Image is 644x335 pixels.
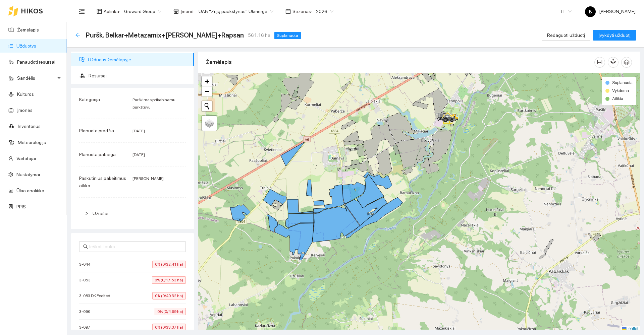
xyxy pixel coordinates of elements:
[16,43,36,49] a: Užduotys
[89,243,182,250] input: Ieškoti lauko
[132,129,145,133] span: [DATE]
[16,204,26,209] a: PPIS
[89,69,189,82] span: Resursai
[593,30,636,41] button: Įvykdyti užduotį
[79,292,114,299] span: 3-083 DK Excited
[16,188,44,193] a: Ūkio analitika
[79,8,85,14] span: menu-fold
[152,324,186,331] span: 0% (0/33.37 ha)
[274,32,301,39] span: Suplanuota
[152,276,186,284] span: 0% (0/17.53 ha)
[18,140,46,145] a: Meteorologija
[589,6,592,17] span: B
[594,57,605,68] button: column-width
[205,77,209,85] span: +
[285,9,291,14] span: calendar
[622,326,638,331] a: Leaflet
[79,308,94,315] span: 3-096
[124,6,161,16] span: Groward Group
[16,172,40,177] a: Nustatymai
[595,60,605,65] span: column-width
[86,30,244,41] span: Puršk. Belkar+Metazamix+Mota+Rapsan
[152,292,186,299] span: 0% (0/40.32 ha)
[16,156,36,161] a: Vartotojai
[83,244,88,249] span: search
[88,53,189,66] span: Užduotis žemėlapyje
[93,211,108,216] span: Užrašai
[202,86,212,96] a: Zoom out
[173,9,179,14] span: shop
[132,176,164,181] span: [PERSON_NAME]
[542,30,590,41] button: Redaguoti užduotį
[292,8,312,15] span: Sezonas :
[75,32,80,38] div: Atgal
[132,97,175,110] span: Purškimas prikabinamu purkštuvu
[205,87,209,95] span: −
[152,261,186,268] span: 0% (0/32.41 ha)
[104,8,120,15] span: Aplinka :
[79,152,116,157] span: Planuota pabaiga
[79,324,94,331] span: 3-097
[17,108,33,113] a: Įmonės
[85,211,89,215] span: right
[79,277,94,283] span: 3-053
[75,5,89,18] button: menu-fold
[206,53,594,72] div: Žemėlapis
[542,32,590,38] a: Redaguoti užduotį
[155,308,186,315] span: 0% (0/4.99 ha)
[612,80,633,85] span: Suplanuota
[17,27,39,32] a: Žemėlapis
[132,152,145,157] span: [DATE]
[17,91,34,97] a: Kultūros
[180,8,195,15] span: Įmonė :
[79,97,100,102] span: Kategorija
[199,6,273,16] span: UAB "Zujų paukštynas" Ukmerge
[598,31,631,39] span: Įvykdyti užduotį
[202,101,212,111] button: Initiate a new search
[202,76,212,86] a: Zoom in
[612,88,629,93] span: Vykdoma
[17,71,55,85] span: Sandėlis
[248,31,270,39] span: 561.16 ha
[79,206,186,221] div: Užrašai
[202,116,217,131] a: Layers
[612,96,623,101] span: Atlikta
[18,124,41,129] a: Inventorius
[79,128,114,133] span: Planuota pradžia
[75,32,80,38] span: arrow-left
[79,261,94,268] span: 3-044
[561,6,572,16] span: LT
[79,176,126,188] span: Paskutinius pakeitimus atliko
[97,9,102,14] span: layout
[17,59,55,65] a: Panaudoti resursai
[547,31,585,39] span: Redaguoti užduotį
[585,9,636,14] span: [PERSON_NAME]
[316,6,333,16] span: 2026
